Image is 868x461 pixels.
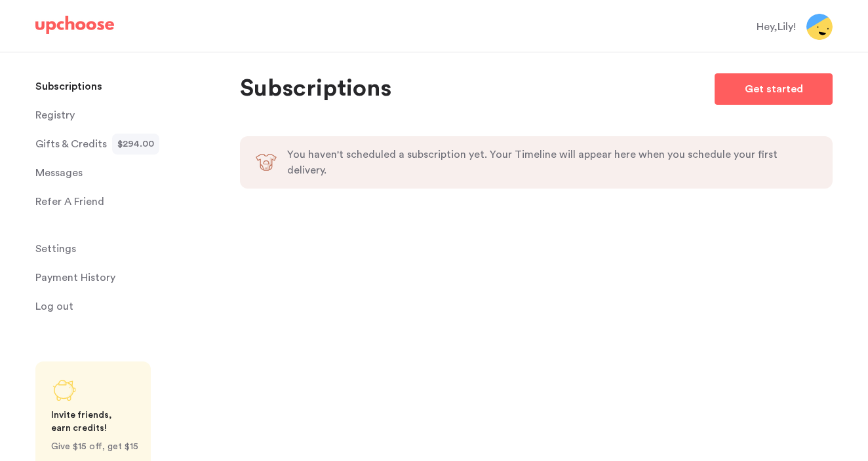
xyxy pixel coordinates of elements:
[35,293,224,320] a: Log out
[35,131,107,157] span: Gifts & Credits
[117,134,154,155] span: $294.00
[35,265,115,291] p: Payment History
[35,73,102,100] p: Subscriptions
[35,102,75,128] span: Registry
[757,19,796,35] div: Hey, Lily !
[35,293,73,320] span: Log out
[256,152,277,173] img: Unibody
[240,73,391,105] p: Subscriptions
[287,147,817,178] p: You haven't scheduled a subscription yet. Your Timeline will appear here when you schedule your f...
[35,131,224,157] a: Gifts & Credits$294.00
[35,189,224,215] a: Refer A Friend
[745,81,803,97] p: Get started
[35,160,224,186] a: Messages
[35,16,114,40] a: UpChoose
[35,265,224,291] a: Payment History
[35,160,83,186] span: Messages
[35,102,224,128] a: Registry
[35,73,224,100] a: Subscriptions
[35,236,224,262] a: Settings
[35,236,76,262] span: Settings
[35,189,104,215] p: Refer A Friend
[715,73,833,105] a: Get started
[35,16,114,34] img: UpChoose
